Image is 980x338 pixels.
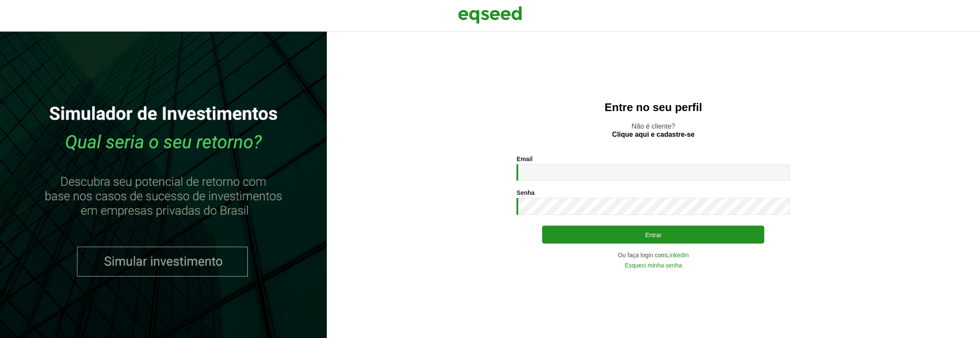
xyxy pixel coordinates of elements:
[516,190,534,196] label: Senha
[344,101,963,114] h2: Entre no seu perfil
[344,122,963,138] p: Não é cliente?
[516,156,532,162] label: Email
[542,226,764,244] button: Entrar
[666,252,689,258] a: LinkedIn
[516,252,790,258] div: Ou faça login com
[625,262,682,268] a: Esqueci minha senha
[458,4,522,26] img: EqSeed Logo
[612,131,695,138] a: Clique aqui e cadastre-se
